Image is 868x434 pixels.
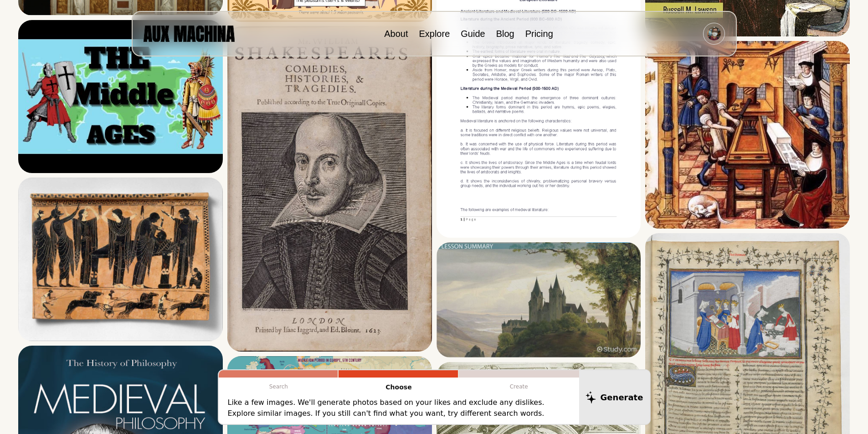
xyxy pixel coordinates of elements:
a: Pricing [525,29,553,39]
p: Search [219,378,339,396]
a: Guide [461,29,485,39]
img: Search result [437,242,641,357]
a: Explore [419,29,450,39]
button: Generate [579,370,650,424]
img: AUX MACHINA [144,26,235,41]
a: Blog [496,29,514,39]
a: About [384,29,408,39]
img: Search result [18,178,223,341]
p: Choose [339,378,459,397]
img: Search result [645,41,850,228]
img: Search result [227,26,432,352]
img: Avatar [707,27,721,41]
p: Create [459,378,579,396]
img: Search result [18,20,223,174]
p: Like a few images. We'll generate photos based on your likes and exclude any dislikes. Explore si... [228,397,570,419]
